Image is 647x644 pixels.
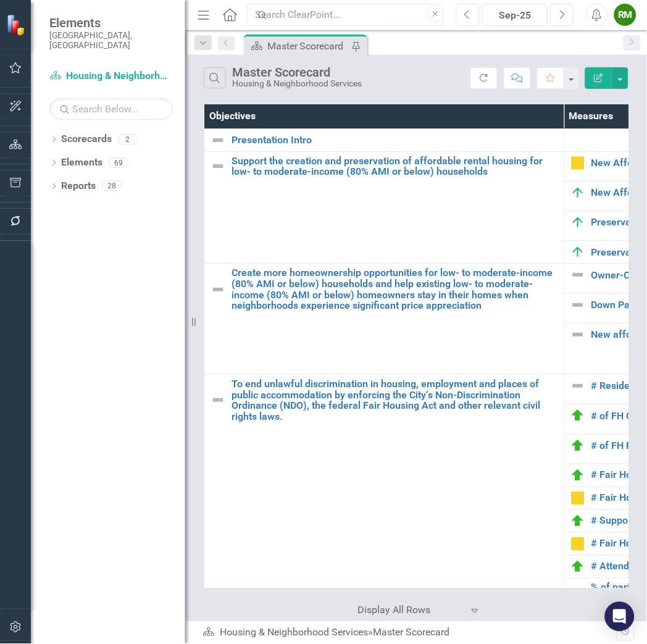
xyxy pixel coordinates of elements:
img: On Target [570,514,585,529]
img: Above [570,185,585,200]
img: Not Defined [570,267,585,282]
td: Double-Click to Edit Right Click for Context Menu [204,151,564,264]
a: Create more homeownership opportunities for low- to moderate-income (80% AMI or below) households... [232,267,557,311]
td: Double-Click to Edit Right Click for Context Menu [204,128,564,151]
img: Not Defined [570,298,585,312]
img: Above [570,245,585,259]
div: Sep-25 [487,8,543,23]
img: Above [570,215,585,230]
a: Elements [61,156,102,170]
img: ClearPoint Strategy [6,14,28,36]
div: 2 [118,134,138,144]
div: 28 [102,181,122,191]
img: Not Defined [570,327,585,342]
button: Sep-25 [483,4,548,26]
input: Search Below... [49,98,173,120]
small: [GEOGRAPHIC_DATA], [GEOGRAPHIC_DATA] [49,30,173,51]
img: Not Defined [211,133,225,148]
a: Reports [61,179,96,193]
a: Housing & Neighborhood Services [49,69,173,83]
a: Support the creation and preservation of affordable rental housing for low- to moderate-income (8... [232,156,557,177]
td: Double-Click to Edit Right Click for Context Menu [204,264,564,375]
img: Close to Target [570,156,585,170]
img: On Target [570,408,585,423]
div: Master Scorecard [267,38,349,54]
button: RM [614,4,637,26]
img: Close to Target [570,491,585,506]
img: Not Defined [570,378,585,393]
a: To end unlawful discrimination in housing, employment and places of public accommodation by enfor... [232,378,557,422]
img: Not Defined [570,585,585,600]
a: Presentation Intro [232,135,557,146]
div: Master Scorecard [373,627,449,638]
span: Elements [49,15,173,30]
img: On Target [570,559,585,574]
div: Housing & Neighborhood Services [232,79,362,88]
img: Close to Target [570,537,585,551]
img: Not Defined [211,159,225,174]
img: Not Defined [211,282,225,297]
div: 69 [109,157,128,168]
a: Scorecards [61,132,112,146]
div: » [202,626,617,640]
div: Open Intercom Messenger [605,602,635,632]
img: On Target [570,438,585,453]
input: Search ClearPoint... [247,4,444,27]
img: Not Defined [211,393,225,408]
a: Housing & Neighborhood Services [220,627,368,638]
div: Master Scorecard [232,65,362,79]
img: On Target [570,468,585,483]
